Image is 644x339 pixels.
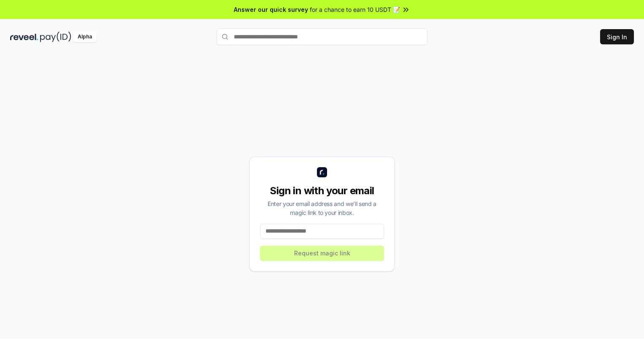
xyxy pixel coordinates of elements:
div: Sign in with your email [260,184,384,198]
img: logo_small [317,167,327,177]
img: pay_id [40,32,71,42]
span: for a chance to earn 10 USDT 📝 [310,5,400,14]
div: Alpha [73,32,97,42]
img: reveel_dark [10,32,38,42]
button: Sign In [600,29,634,44]
span: Answer our quick survey [234,5,308,14]
div: Enter your email address and we’ll send a magic link to your inbox. [260,199,384,217]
